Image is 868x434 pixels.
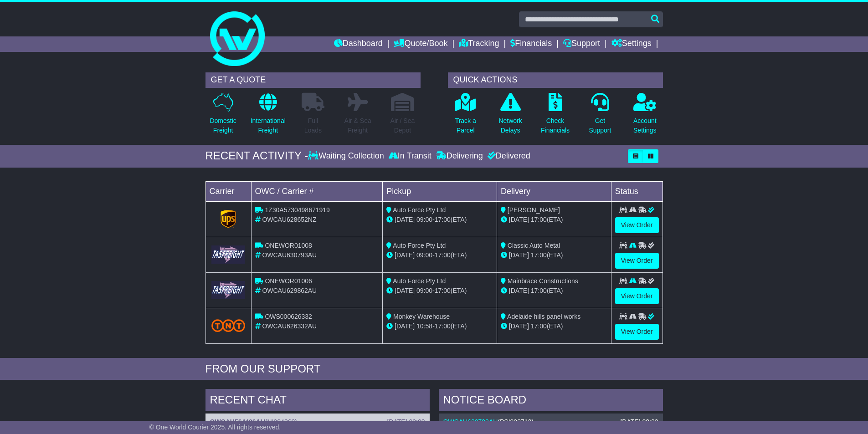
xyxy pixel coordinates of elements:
[501,286,607,296] div: (ETA)
[563,36,600,52] a: Support
[501,215,607,225] div: (ETA)
[386,215,493,225] div: - (ETA)
[393,313,450,320] span: Monkey Warehouse
[443,418,658,426] div: ( )
[416,322,432,330] span: 10:58
[265,313,312,320] span: OWS000626332
[611,36,652,52] a: Settings
[455,92,477,140] a: Track aParcel
[531,251,547,259] span: 17:00
[615,288,659,304] a: View Order
[386,322,493,331] div: - (ETA)
[386,286,493,296] div: - (ETA)
[344,116,371,135] p: Air & Sea Freight
[149,424,281,431] span: © One World Courier 2025. All rights reserved.
[589,116,611,135] p: Get Support
[250,92,286,140] a: InternationalFreight
[435,216,451,223] span: 17:00
[390,116,415,135] p: Air / Sea Depot
[434,151,485,161] div: Delivering
[394,36,447,52] a: Quote/Book
[588,92,611,140] a: GetSupport
[455,116,476,135] p: Track a Parcel
[509,322,529,330] span: [DATE]
[510,36,552,52] a: Financials
[509,216,529,223] span: [DATE]
[448,72,663,88] div: QUICK ACTIONS
[435,251,451,259] span: 17:00
[262,216,316,223] span: OWCAU628652NZ
[395,287,415,294] span: [DATE]
[508,206,560,214] span: [PERSON_NAME]
[393,277,446,285] span: Auto Force Pty Ltd
[386,151,434,161] div: In Transit
[334,36,383,52] a: Dashboard
[459,36,499,52] a: Tracking
[267,418,295,425] span: NI004360
[498,92,522,140] a: NetworkDelays
[211,319,246,332] img: TNT_Domestic.png
[210,116,236,135] p: Domestic Freight
[251,116,286,135] p: International Freight
[435,287,451,294] span: 17:00
[205,149,308,163] div: RECENT ACTIVITY -
[395,216,415,223] span: [DATE]
[501,250,607,260] div: (ETA)
[386,250,493,260] div: - (ETA)
[395,251,415,259] span: [DATE]
[611,181,663,201] td: Status
[435,322,451,330] span: 17:00
[221,210,236,228] img: GetCarrierServiceLogo
[211,245,246,263] img: GetCarrierServiceLogo
[615,324,659,340] a: View Order
[205,363,663,376] div: FROM OUR SUPPORT
[393,206,446,214] span: Auto Force Pty Ltd
[395,322,415,330] span: [DATE]
[615,253,659,269] a: View Order
[387,418,425,426] div: [DATE] 09:08
[416,216,432,223] span: 09:00
[501,322,607,331] div: (ETA)
[531,216,547,223] span: 17:00
[507,313,580,320] span: Adelaide hills panel works
[615,217,659,233] a: View Order
[265,277,312,285] span: ONEWOR01006
[416,251,432,259] span: 09:00
[443,418,498,425] a: OWCAU630793AU
[265,242,312,249] span: ONEWOR01008
[531,287,547,294] span: 17:00
[500,418,531,425] span: PSI003712
[308,151,386,161] div: Waiting Collection
[210,418,265,425] a: OWCAU564406AU
[540,92,570,140] a: CheckFinancials
[498,116,522,135] p: Network Delays
[209,92,236,140] a: DomesticFreight
[393,242,446,249] span: Auto Force Pty Ltd
[262,287,317,294] span: OWCAU629862AU
[205,72,421,88] div: GET A QUOTE
[508,242,560,249] span: Classic Auto Metal
[205,389,430,414] div: RECENT CHAT
[262,251,317,259] span: OWCAU630793AU
[210,418,425,426] div: ( )
[211,281,246,299] img: GetCarrierServiceLogo
[302,116,324,135] p: Full Loads
[205,181,251,201] td: Carrier
[497,181,611,201] td: Delivery
[633,116,657,135] p: Account Settings
[620,418,658,426] div: [DATE] 08:32
[508,277,578,285] span: Mainbrace Constructions
[509,287,529,294] span: [DATE]
[262,322,317,330] span: OWCAU626332AU
[633,92,657,140] a: AccountSettings
[383,181,497,201] td: Pickup
[265,206,329,214] span: 1Z30A5730498671919
[509,251,529,259] span: [DATE]
[541,116,570,135] p: Check Financials
[251,181,383,201] td: OWC / Carrier #
[531,322,547,330] span: 17:00
[439,389,663,414] div: NOTICE BOARD
[485,151,530,161] div: Delivered
[416,287,432,294] span: 09:00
